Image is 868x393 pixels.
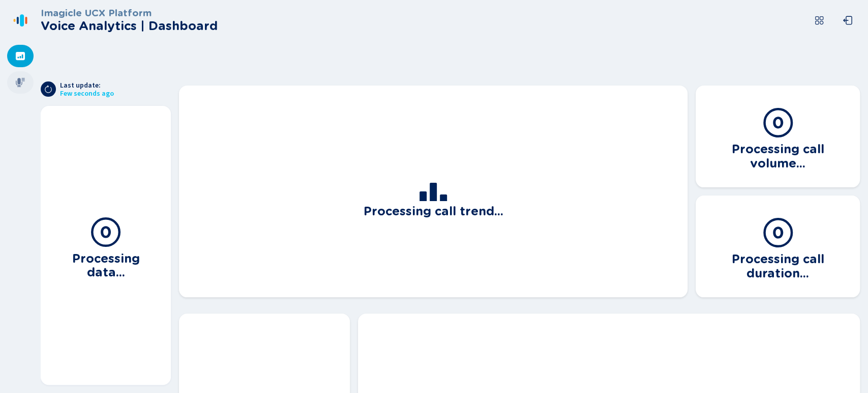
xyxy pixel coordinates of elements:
span: Last update: [60,81,114,90]
div: Dashboard [7,45,34,67]
h3: Processing call volume... [708,139,848,170]
h3: Processing data... [53,248,159,279]
svg: box-arrow-left [843,15,853,25]
h3: Imagicle UCX Platform [41,8,218,19]
h3: Processing call trend... [364,201,503,218]
h3: Processing call duration... [708,249,848,280]
svg: mic-fill [15,77,25,88]
span: Few seconds ago [60,90,114,98]
svg: arrow-clockwise [44,85,52,93]
h2: Voice Analytics | Dashboard [41,19,218,33]
svg: dashboard-filled [15,51,25,61]
div: Recordings [7,71,34,94]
